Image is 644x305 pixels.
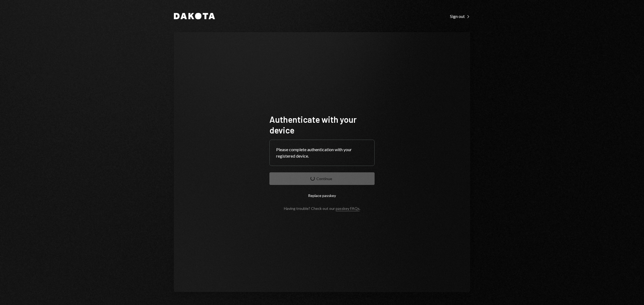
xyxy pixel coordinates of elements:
[269,114,375,135] h1: Authenticate with your device
[336,206,360,211] a: passkey FAQs
[450,14,470,19] div: Sign out
[450,13,470,19] a: Sign out
[269,189,375,202] button: Replace passkey
[284,206,360,211] div: Having trouble? Check out our .
[276,146,368,159] div: Please complete authentication with your registered device.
